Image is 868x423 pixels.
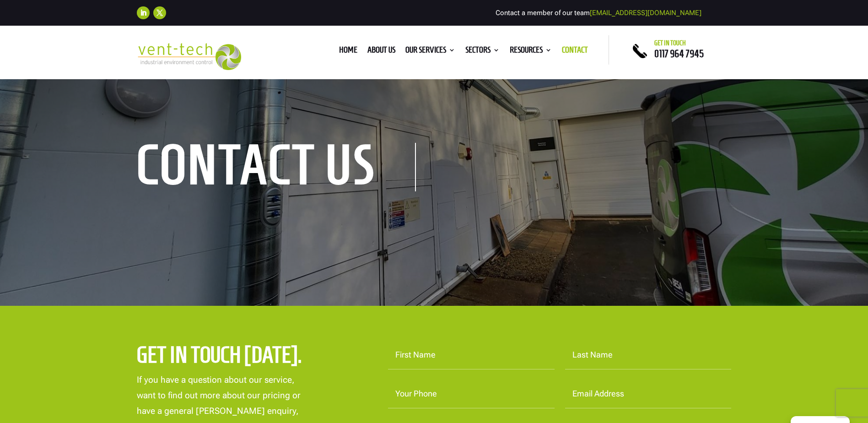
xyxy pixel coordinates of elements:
a: Contact [562,47,588,57]
input: First Name [388,341,555,369]
a: Our Services [405,47,455,57]
h1: contact us [137,143,416,191]
span: Contact a member of our team [496,9,701,17]
a: Follow on LinkedIn [137,6,150,19]
input: Email Address [565,380,732,408]
input: Your Phone [388,380,555,408]
a: Follow on X [153,6,166,19]
img: 2023-09-27T08_35_16.549ZVENT-TECH---Clear-background [137,43,242,70]
a: About us [367,47,395,57]
a: [EMAIL_ADDRESS][DOMAIN_NAME] [590,9,701,17]
span: Get in touch [654,39,686,47]
h2: Get in touch [DATE]. [137,341,328,373]
input: Last Name [565,341,732,369]
a: Home [339,47,357,57]
a: Sectors [465,47,500,57]
a: Resources [510,47,552,57]
a: 0117 964 7945 [654,48,704,59]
